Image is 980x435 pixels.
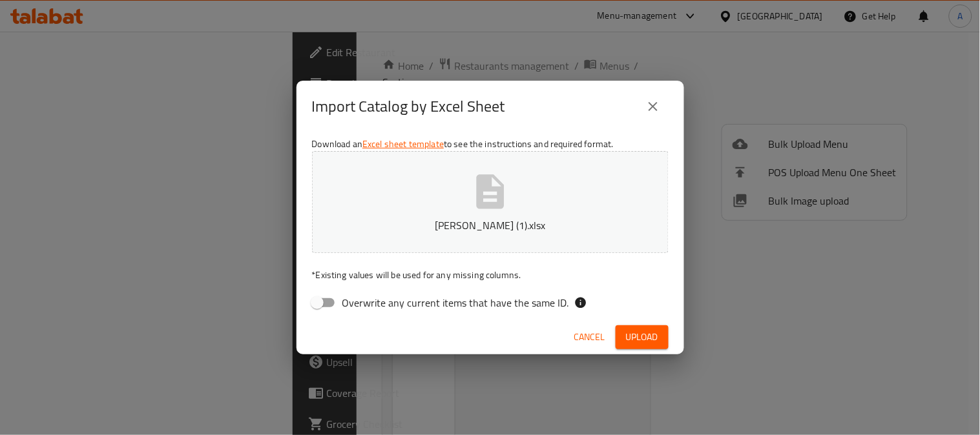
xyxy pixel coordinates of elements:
[569,325,610,349] button: Cancel
[297,132,684,319] div: Download an to see the instructions and required format.
[616,325,669,349] button: Upload
[626,329,658,345] span: Upload
[312,151,669,253] button: [PERSON_NAME] (1).xlsx
[312,96,505,117] h2: Import Catalog by Excel Sheet
[342,295,569,310] span: Overwrite any current items that have the same ID.
[574,329,605,345] span: Cancel
[362,136,444,152] a: Excel sheet template
[312,268,669,281] p: Existing values will be used for any missing columns.
[638,91,669,122] button: close
[332,217,649,233] p: [PERSON_NAME] (1).xlsx
[574,296,587,309] svg: If the overwrite option isn't selected, then the items that match an existing ID will be ignored ...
